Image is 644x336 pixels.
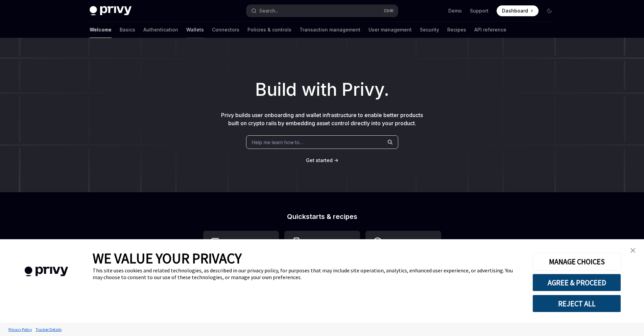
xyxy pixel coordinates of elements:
[470,7,488,14] a: Support
[532,295,621,312] button: REJECT ALL
[474,22,506,38] a: API reference
[120,22,135,38] a: Basics
[11,76,633,103] h1: Build with Privy.
[90,22,112,38] a: Welcome
[420,22,439,38] a: Security
[247,22,291,38] a: Policies & controls
[630,248,635,253] img: close banner
[252,139,303,146] span: Help me learn how to…
[246,5,398,17] button: Search...CtrlK
[306,157,333,163] span: Get started
[532,274,621,291] button: AGREE & PROCEED
[384,8,394,14] span: Ctrl K
[221,112,423,127] span: Privy builds user onboarding and wallet infrastructure to enable better products built on crypto ...
[34,323,63,335] a: Tracker Details
[300,22,360,38] a: Transaction management
[365,231,441,300] a: **** *****Whitelabel login, wallets, and user management with your own UI and branding.
[448,7,462,14] a: Demo
[10,257,82,286] img: company logo
[306,157,333,164] a: Get started
[93,267,522,281] div: This site uses cookies and related technologies, as described in our privacy policy, for purposes...
[90,6,132,16] img: dark logo
[502,7,528,14] span: Dashboard
[368,22,412,38] a: User management
[544,5,555,16] button: Toggle dark mode
[626,244,640,257] a: close banner
[93,249,242,267] span: WE VALUE YOUR PRIVACY
[284,231,360,300] a: **** **** **** ***Use the React Native SDK to build a mobile app on Solana.
[143,22,178,38] a: Authentication
[259,7,278,15] div: Search...
[447,22,466,38] a: Recipes
[497,5,539,16] a: Dashboard
[7,323,34,335] a: Privacy Policy
[212,22,239,38] a: Connectors
[186,22,204,38] a: Wallets
[532,253,621,270] button: MANAGE CHOICES
[203,213,441,220] h2: Quickstarts & recipes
